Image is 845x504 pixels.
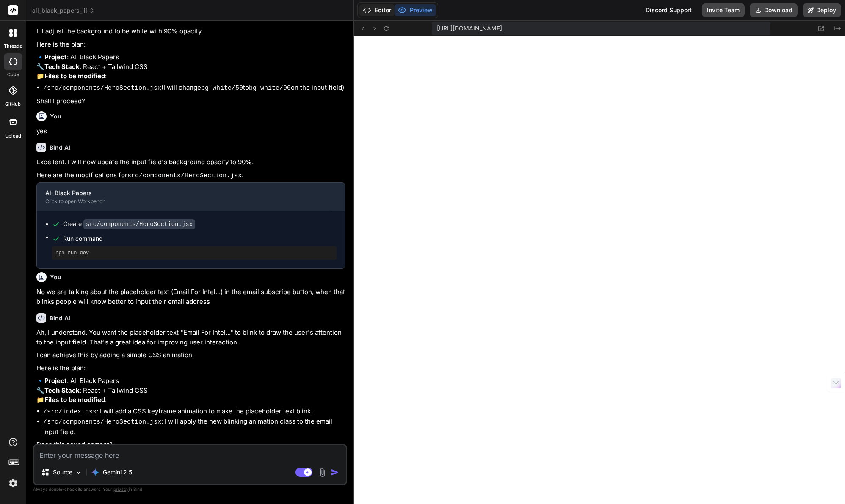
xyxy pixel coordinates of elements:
button: Deploy [803,3,841,17]
p: I can achieve this by adding a simple CSS animation. [36,350,345,360]
span: [URL][DOMAIN_NAME] [437,24,502,33]
p: No we are talking about the placeholder text (Email For Intel...) in the email subscribe button, ... [36,287,345,306]
img: Gemini 2.5 Pro [91,468,99,476]
code: /src/index.css [43,408,97,416]
label: Upload [5,132,21,140]
li: (I will change to on the input field) [43,83,345,94]
p: Excellent. I will now update the input field's background opacity to 90%. [36,157,345,167]
li: : I will add a CSS keyframe animation to make the placeholder text blink. [43,407,345,417]
p: Here are the modifications for . [36,171,345,181]
p: yes [36,127,345,136]
button: Editor [359,4,395,16]
span: Run command [63,234,337,243]
code: /src/components/HeroSection.jsx [43,85,161,92]
label: GitHub [5,101,21,108]
div: Click to open Workbench [45,198,323,205]
p: 🔹 : All Black Papers 🔧 : React + Tailwind CSS 📁 : [36,52,345,81]
p: I'll adjust the background to be white with 90% opacity. [36,27,345,36]
h6: Bind AI [50,143,70,152]
strong: Project [44,377,67,385]
p: 🔹 : All Black Papers 🔧 : React + Tailwind CSS 📁 : [36,376,345,405]
img: settings [6,476,20,490]
h6: You [50,273,61,281]
img: Pick Models [75,469,82,476]
code: bg-white/90 [249,85,291,92]
button: Download [750,3,798,17]
strong: Files to be modified [44,396,105,404]
h6: You [50,112,61,121]
pre: npm run dev [55,250,333,256]
code: bg-white/50 [201,85,243,92]
h6: Bind AI [50,314,70,322]
code: /src/components/HeroSection.jsx [43,419,161,426]
span: privacy [113,487,129,492]
span: all_black_papers_iii [32,6,95,15]
code: src/components/HeroSection.jsx [127,172,242,179]
strong: Tech Stack [44,63,80,71]
div: All Black Papers [45,189,323,197]
div: Discord Support [641,3,697,17]
p: Shall I proceed? [36,96,345,106]
iframe: Preview [354,36,845,504]
p: Ah, I understand. You want the placeholder text "Email For Intel..." to blink to draw the user's ... [36,328,345,347]
code: src/components/HeroSection.jsx [83,219,195,229]
p: Source [53,468,72,476]
button: Invite Team [702,3,745,17]
p: Does this sound correct? [36,440,345,450]
p: Here is the plan: [36,40,345,50]
strong: Tech Stack [44,386,80,394]
label: threads [4,43,22,50]
strong: Files to be modified [44,72,105,80]
label: code [7,71,19,78]
p: Always double-check its answers. Your in Bind [33,485,347,493]
button: All Black PapersClick to open Workbench [37,183,331,211]
p: Here is the plan: [36,364,345,373]
p: Gemini 2.5.. [103,468,135,476]
strong: Project [44,53,67,61]
img: attachment [318,468,327,477]
li: : I will apply the new blinking animation class to the email input field. [43,417,345,437]
img: icon [331,468,339,476]
div: Create [63,220,195,229]
button: Preview [395,4,436,16]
